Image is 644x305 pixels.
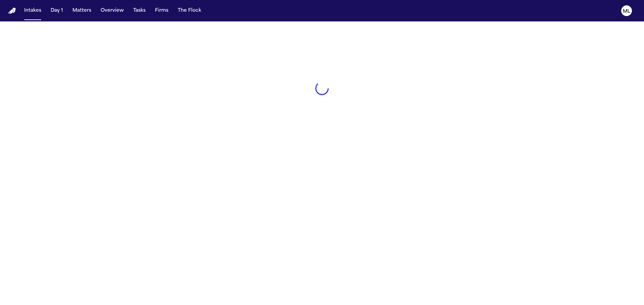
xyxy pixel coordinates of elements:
button: Day 1 [48,5,66,17]
button: Tasks [130,5,148,17]
button: Firms [152,5,171,17]
a: Home [8,8,16,14]
img: Finch Logo [8,8,16,14]
button: The Flock [175,5,204,17]
button: Overview [98,5,126,17]
button: Matters [70,5,94,17]
button: Intakes [21,5,44,17]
